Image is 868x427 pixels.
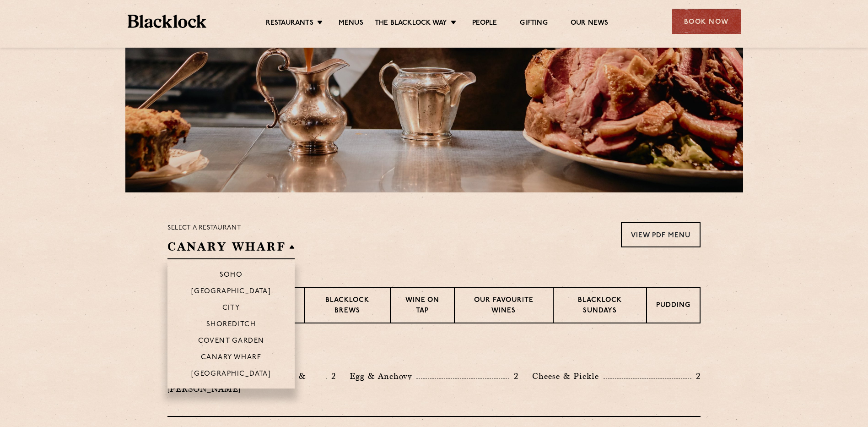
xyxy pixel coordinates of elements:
[350,370,416,383] p: Egg & Anchovy
[314,296,381,317] p: Blacklock Brews
[571,19,609,29] a: Our News
[400,296,445,317] p: Wine on Tap
[206,321,256,330] p: Shoreditch
[222,304,240,313] p: City
[672,9,741,34] div: Book Now
[198,337,264,346] p: Covent Garden
[621,222,701,247] a: View PDF Menu
[472,19,497,29] a: People
[201,354,261,363] p: Canary Wharf
[520,19,547,29] a: Gifting
[220,271,243,280] p: Soho
[375,19,447,29] a: The Blacklock Way
[327,370,336,382] p: 2
[563,296,637,317] p: Blacklock Sundays
[167,222,295,234] p: Select a restaurant
[266,19,313,29] a: Restaurants
[509,370,518,382] p: 2
[167,346,701,358] h3: Pre Chop Bites
[191,370,271,379] p: [GEOGRAPHIC_DATA]
[691,370,701,382] p: 2
[167,239,295,259] h2: Canary Wharf
[464,296,543,317] p: Our favourite wines
[128,15,207,28] img: BL_Textured_Logo-footer-cropped.svg
[191,288,271,297] p: [GEOGRAPHIC_DATA]
[339,19,363,29] a: Menus
[532,370,604,383] p: Cheese & Pickle
[656,301,690,312] p: Pudding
